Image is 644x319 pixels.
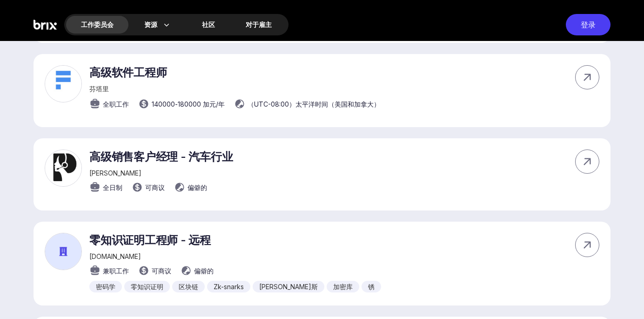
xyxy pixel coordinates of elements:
font: 偏僻的 [188,183,207,191]
font: （UTC-08:00）太平洋时间（美国和加拿大） [248,100,380,108]
font: [PERSON_NAME] [89,169,141,177]
font: 兼职工作 [103,267,129,275]
font: [DOMAIN_NAME] [89,252,141,260]
font: 密码学 [96,283,115,291]
font: 可商议 [145,183,165,191]
font: 区块链 [179,283,198,291]
font: 零知识证明 [131,283,163,291]
font: 对于雇主 [246,20,272,28]
font: 加密库 [333,283,353,291]
a: 社区 [187,16,230,34]
font: [PERSON_NAME]斯 [259,283,318,291]
font: 140000 [152,100,175,108]
font: 零知识证明工程师 - 远程 [89,233,211,247]
font: 全职工作 [103,100,129,108]
font: 锈 [368,283,375,291]
font: 高级软件工程师 [89,66,167,79]
font: 加元 [203,100,216,108]
font: 社区 [202,20,215,28]
font: 登录 [581,20,596,29]
font: 资源 [144,20,157,28]
font: 芬塔里 [89,85,109,93]
font: 偏僻的 [194,267,214,275]
font: 可商议 [152,267,171,275]
a: 对于雇主 [231,16,287,34]
img: 白利糖度标志 [34,14,57,35]
font: Zk-snarks [214,283,244,291]
a: 登录 [561,14,610,35]
font: 工作委员会 [81,20,114,28]
font: 全日制 [103,183,122,191]
font: - [175,100,178,108]
font: 180000 [178,100,201,108]
font: 高级销售客户经理 - 汽车行业 [89,150,233,163]
font: /年 [216,100,225,108]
